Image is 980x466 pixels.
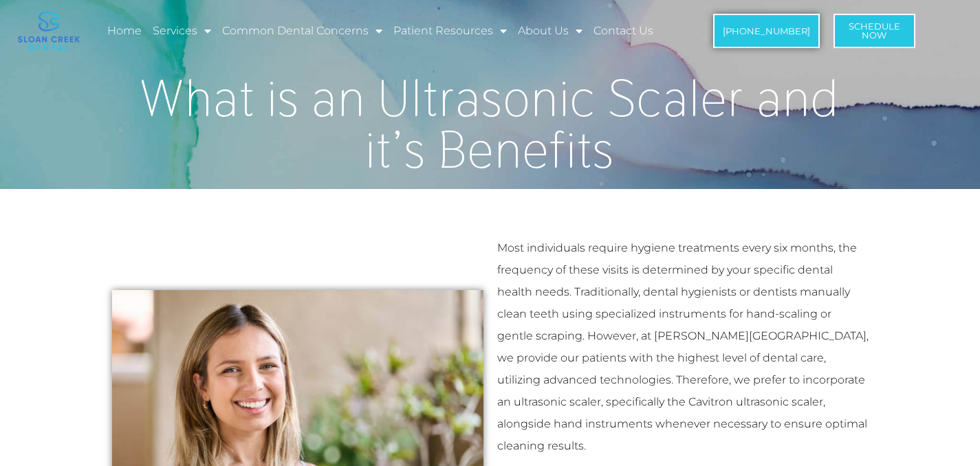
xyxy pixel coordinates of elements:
a: Contact Us [591,15,655,47]
a: Home [105,15,144,47]
h1: What is an Ultrasonic Scaler and it’s Benefits [105,72,875,175]
a: Services [151,15,213,47]
nav: Menu [105,15,673,47]
span: [PHONE_NUMBER] [723,27,810,36]
a: [PHONE_NUMBER] [713,14,820,48]
img: logo [18,12,80,50]
a: About Us [516,15,585,47]
p: Most individuals require hygiene treatments every six months, the frequency of these visits is de... [497,237,869,457]
a: Common Dental Concerns [220,15,384,47]
span: Schedule Now [849,22,900,40]
a: ScheduleNow [834,14,915,48]
a: Patient Resources [391,15,509,47]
